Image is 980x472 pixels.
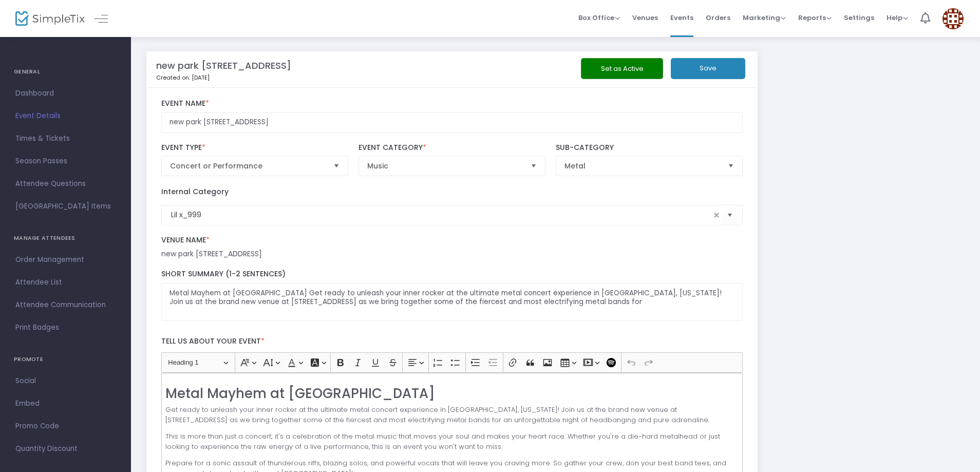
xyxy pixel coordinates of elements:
span: Times & Tickets [15,132,116,145]
span: Event Details [15,109,116,123]
button: Select [724,156,738,176]
span: Short Summary (1-2 Sentences) [161,269,286,279]
label: Event Type [161,143,349,153]
span: Reports [798,13,832,23]
h4: MANAGE ATTENDEES [14,228,117,249]
label: Internal Category [161,186,229,197]
span: Venues [632,5,658,31]
input: Enter Event Name [161,112,743,133]
h4: GENERAL [14,62,117,82]
div: new park [STREET_ADDRESS] [161,249,743,259]
span: Box Office [578,13,620,23]
h4: PROMOTE [14,349,117,370]
button: Save [671,58,745,79]
h2: Metal Mayhem at [GEOGRAPHIC_DATA] [165,386,738,402]
label: Venue Name [161,236,743,245]
input: Select Event Internal Category [171,210,711,220]
span: Embed [15,397,116,410]
span: Season Passes [15,155,116,168]
label: Tell us about your event [156,331,748,352]
span: Orders [706,5,730,31]
label: Event Category [359,143,546,153]
p: Created on: [DATE] [156,73,551,82]
span: Dashboard [15,87,116,100]
span: clear [710,209,723,221]
m-panel-title: new park [STREET_ADDRESS] [156,59,291,72]
button: Select [329,156,344,176]
span: Attendee List [15,276,116,289]
label: Event Name [161,99,743,108]
span: Music [367,161,523,171]
span: Quantity Discount [15,442,116,456]
button: Select [526,156,541,176]
button: Select [723,204,737,225]
span: Print Badges [15,321,116,334]
span: Heading 1 [168,356,221,369]
button: Set as Active [581,58,663,79]
span: Attendee Questions [15,177,116,191]
span: Settings [844,5,874,31]
p: Get ready to unleash your inner rocker at the ultimate metal concert experience in [GEOGRAPHIC_DA... [165,405,738,425]
span: Order Management [15,253,116,267]
span: [GEOGRAPHIC_DATA] Items [15,200,116,213]
span: Help [887,13,908,23]
span: Social [15,374,116,388]
p: This is more than just a concert; it's a celebration of the metal music that moves your soul and ... [165,431,738,451]
span: Attendee Communication [15,298,116,312]
label: Sub-Category [556,143,743,153]
span: Concert or Performance [170,161,326,171]
span: Marketing [743,13,786,23]
span: Metal [564,161,720,171]
div: Editor toolbar [161,352,743,373]
span: Promo Code [15,420,116,433]
button: Heading 1 [163,355,233,371]
span: Events [670,5,693,31]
